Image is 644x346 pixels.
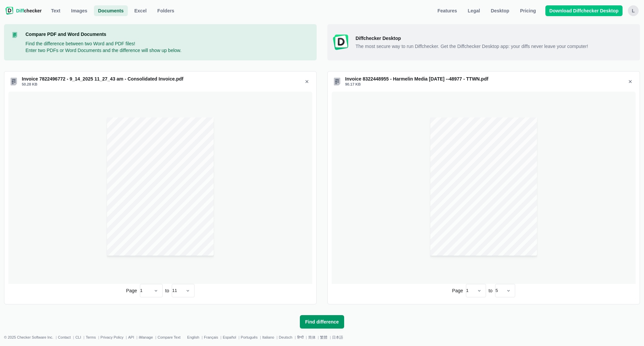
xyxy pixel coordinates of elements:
[464,5,484,16] a: Legal
[187,335,199,339] a: English
[94,5,127,16] a: Documents
[16,7,42,14] span: checker
[5,5,42,16] a: Diffchecker
[356,35,635,42] span: Diffchecker Desktop
[75,335,81,339] a: CLI
[22,76,299,82] div: Invoice 7822496772 - 9_14_2025 11_27_43 am - Consolidated Invoice.pdf
[139,335,153,339] a: iManage
[25,47,181,54] p: Enter two PDFs or Word Documents and the difference will show up below.
[487,5,513,16] a: Desktop
[86,335,96,339] a: Terms
[165,287,169,294] span: to
[628,5,639,16] button: l
[433,5,461,16] a: Features
[153,5,178,16] button: Folders
[241,335,258,339] a: Português
[519,7,537,14] span: Pricing
[436,7,458,14] span: Features
[489,287,493,294] span: to
[332,335,343,339] a: 日本語
[101,335,123,339] a: Privacy Policy
[308,335,316,339] a: 简体
[516,5,540,16] a: Pricing
[548,7,620,14] span: Download Diffchecker Desktop
[4,335,58,339] li: © 2025 Checker Software Inc.
[5,7,13,15] img: Diffchecker logo
[304,318,340,325] span: Find difference
[128,335,134,339] a: API
[452,287,463,294] span: Page
[625,76,636,87] button: Remove Invoice 8322448955 - Harmelin Media Feb 2025 --48977 - TTWN.pdf
[156,7,176,14] span: Folders
[70,7,89,14] span: Images
[489,7,511,14] span: Desktop
[223,335,236,339] a: Español
[67,5,91,16] a: Images
[297,335,304,339] a: हिन्दी
[356,43,635,50] span: The most secure way to run Diffchecker. Get the Diffchecker Desktop app: your diffs never leave y...
[345,81,622,88] div: 90.17 KB
[345,76,622,82] div: Invoice 8322448955 - Harmelin Media Feb 2025 --48977 - TTWN.pdf
[300,315,344,329] button: Find difference
[158,335,180,339] a: Compare Text
[133,7,148,14] span: Excel
[545,5,623,16] a: Download Diffchecker Desktop
[25,31,181,38] h1: Compare PDF and Word Documents
[320,335,327,339] a: 繁體
[22,81,299,88] div: 50.28 KB
[58,335,71,339] a: Contact
[25,40,181,47] p: Find the difference between two Word and PDF files!
[302,76,312,87] button: Remove Invoice 7822496772 - 9_14_2025 11_27_43 am - Consolidated Invoice.pdf
[327,24,640,60] a: Diffchecker Desktop iconDiffchecker Desktop The most secure way to run Diffchecker. Get the Diffc...
[467,7,482,14] span: Legal
[262,335,274,339] a: Italiano
[204,335,218,339] a: Français
[126,287,137,294] span: Page
[333,34,349,50] img: Diffchecker Desktop icon
[97,7,125,14] span: Documents
[130,5,151,16] a: Excel
[279,335,292,339] a: Deutsch
[50,7,62,14] span: Text
[16,8,24,13] span: Diff
[47,5,64,16] a: Text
